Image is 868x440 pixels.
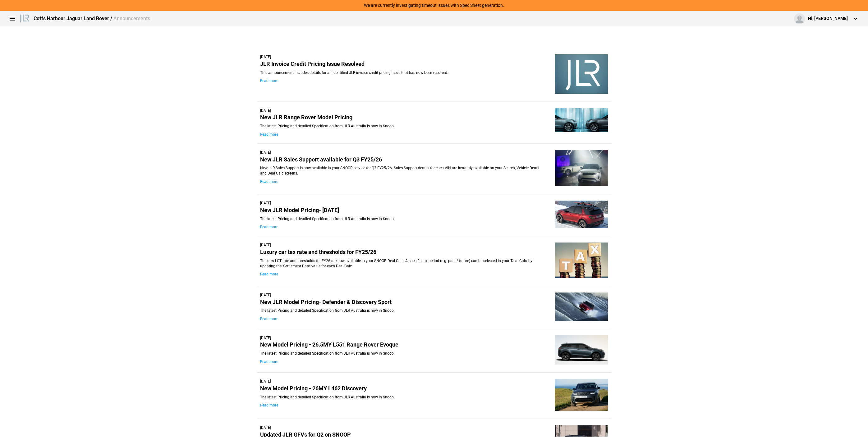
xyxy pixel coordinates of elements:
a: Read more [260,79,278,83]
a: Read more [260,317,278,321]
h3: Luxury car tax rate and thresholds for FY25/26 [260,248,545,257]
img: LOuONU9O5nYIb5be8b19MwXMV82iqZ5OKhQdsaPH.png [555,201,608,228]
a: Read more [260,403,278,407]
div: Hi, [PERSON_NAME] [808,16,848,22]
h3: New Model Pricing - 26MY L462 Discovery [260,384,545,393]
p: The new LCT rate and thresholds for FY26 are now available in your SNOOP Deal Calc. A specific ta... [260,258,545,269]
p: New JLR Sales Support is now available in your SNOOP service for Q3 FY25/26. Sales Support detail... [260,166,545,176]
p: The latest Pricing and detailed Specification from JLR Australia is now in Snoop. [260,216,545,222]
img: CtJE2IdKs3mmURHdgLnQWVjQ32fPjTvHuByenXbS.jpg [555,54,608,94]
h3: New JLR Range Rover Model Pricing [260,113,545,122]
h3: Updated JLR GFVs for Q2 on SNOOP [260,430,545,439]
p: This announcement includes details for an identified JLR invoice credit pricing issue that has no... [260,70,545,75]
p: The latest Pricing and detailed Specification from JLR Australia is now in Snoop. [260,351,545,356]
div: [DATE] [260,293,545,298]
h3: JLR Invoice Credit Pricing Issue Resolved [260,60,545,69]
a: Read more [260,360,278,364]
img: landrover.png [19,13,30,23]
img: KWYUWxhOr7LGosPnWGFeNB6pY2iqPh11WHn21AjM.png [555,379,608,411]
a: Read more [260,225,278,229]
h3: New JLR Model Pricing- [DATE] [260,206,545,215]
img: APTe7hIkTY1gWFw0tcM5xzzjGZHonlNAvcSOdDM3.jpg [555,293,608,321]
a: Read more [260,132,278,137]
img: xu0URNk9zEWA1fAjEGafSIgrRF6J1LvD2mLYGXbD.png [555,108,608,133]
div: [DATE] [260,150,545,155]
div: [DATE] [260,335,545,341]
h3: New JLR Model Pricing- Defender & Discovery Sport [260,298,545,307]
div: [DATE] [260,54,545,60]
div: [DATE] [260,425,545,430]
div: [DATE] [260,379,545,384]
img: 0rzdM8Z0bohWue49UJBqEtcatP74wmTA5RtmOFec.jpg [555,150,608,186]
div: [DATE] [260,108,545,113]
p: The latest Pricing and detailed Specification from JLR Australia is now in Snoop. [260,395,545,400]
h3: New Model Pricing - 26.5MY L551 Range Rover Evoque [260,340,545,349]
div: [DATE] [260,243,545,248]
p: The latest Pricing and detailed Specification from JLR Australia is now in Snoop. [260,124,545,129]
div: [DATE] [260,201,545,206]
p: The latest Pricing and detailed Specification from JLR Australia is now in Snoop. [260,308,545,313]
a: Read more [260,272,278,276]
a: Read more [260,179,278,184]
div: Coffs Harbour Jaguar Land Rover / [34,15,150,22]
span: Announcements [113,16,150,21]
img: qJA10GQzJrWRD33mhUylyi9bi5lAdddESISYBDBL.png [555,335,608,365]
h3: New JLR Sales Support available for Q3 FY25/26 [260,155,545,164]
img: pjIsnRmNY5F0BoG5EMAoQ7MvCC6L82IiVctMRrr6.png [555,243,608,278]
